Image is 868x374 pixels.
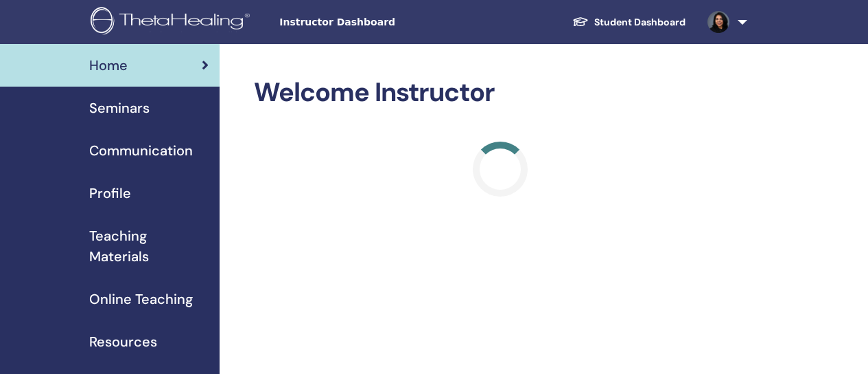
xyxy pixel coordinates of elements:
span: Teaching Materials [89,225,209,267]
a: Student Dashboard [561,10,696,35]
span: Seminars [89,98,150,118]
span: Instructor Dashboard [279,15,485,30]
img: graduation-cap-white.svg [572,16,589,27]
span: Online Teaching [89,289,193,309]
span: Profile [89,183,131,203]
span: Communication [89,140,193,161]
h2: Welcome Instructor [254,77,747,109]
img: logo.png [91,7,255,38]
span: Resources [89,331,157,352]
img: default.jpg [707,11,729,33]
span: Home [89,55,128,76]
